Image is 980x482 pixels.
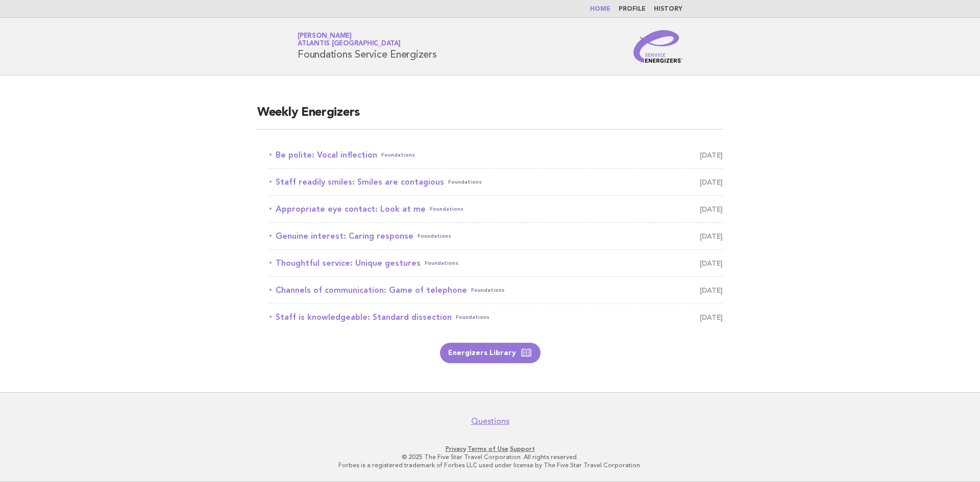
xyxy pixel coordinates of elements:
p: Forbes is a registered trademark of Forbes LLC used under license by The Five Star Travel Corpora... [178,461,802,469]
a: [PERSON_NAME]Atlantis [GEOGRAPHIC_DATA] [298,33,401,47]
span: [DATE] [700,256,723,270]
span: Foundations [430,202,463,216]
span: Foundations [456,310,489,324]
a: History [654,6,682,12]
span: Foundations [418,229,451,243]
p: · · [178,445,802,453]
h1: Foundations Service Energizers [298,33,437,60]
p: © 2025 The Five Star Travel Corporation. All rights reserved. [178,453,802,461]
h2: Weekly Energizers [257,105,723,130]
img: Service Energizers [633,30,682,63]
span: [DATE] [700,175,723,189]
a: Privacy [446,445,466,452]
a: Be polite: Vocal inflectionFoundations [DATE] [269,148,723,162]
a: Thoughtful service: Unique gesturesFoundations [DATE] [269,256,723,270]
a: Genuine interest: Caring responseFoundations [DATE] [269,229,723,243]
span: Foundations [448,175,482,189]
span: [DATE] [700,229,723,243]
a: Terms of Use [468,445,508,452]
span: Atlantis [GEOGRAPHIC_DATA] [298,41,401,47]
span: Foundations [471,283,505,297]
span: Foundations [381,148,415,162]
span: Foundations [425,256,458,270]
span: [DATE] [700,283,723,297]
span: [DATE] [700,148,723,162]
a: Channels of communication: Game of telephoneFoundations [DATE] [269,283,723,297]
a: Staff readily smiles: Smiles are contagiousFoundations [DATE] [269,175,723,189]
a: Questions [471,416,509,426]
a: Energizers Library [440,343,541,363]
span: [DATE] [700,310,723,324]
a: Profile [619,6,646,12]
a: Home [590,6,610,12]
a: Appropriate eye contact: Look at meFoundations [DATE] [269,202,723,216]
a: Staff is knowledgeable: Standard dissectionFoundations [DATE] [269,310,723,324]
a: Support [510,445,535,452]
span: [DATE] [700,202,723,216]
